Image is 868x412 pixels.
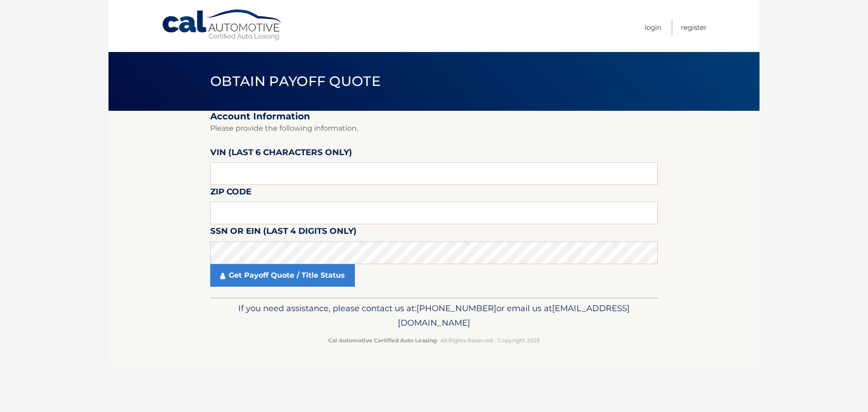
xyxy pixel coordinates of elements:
a: Cal Automotive [161,9,283,41]
a: Register [681,20,707,35]
label: VIN (last 6 characters only) [210,146,352,162]
p: - All Rights Reserved - Copyright 2025 [216,336,652,345]
p: Please provide the following information. [210,122,658,135]
a: Login [645,20,661,35]
label: SSN or EIN (last 4 digits only) [210,224,357,241]
h2: Account Information [210,111,658,122]
p: If you need assistance, please contact us at: or email us at [216,301,652,330]
span: [PHONE_NUMBER] [416,303,496,313]
a: Get Payoff Quote / Title Status [210,264,355,287]
strong: Cal Automotive Certified Auto Leasing [328,337,437,344]
span: Obtain Payoff Quote [210,73,381,90]
label: Zip Code [210,185,251,202]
